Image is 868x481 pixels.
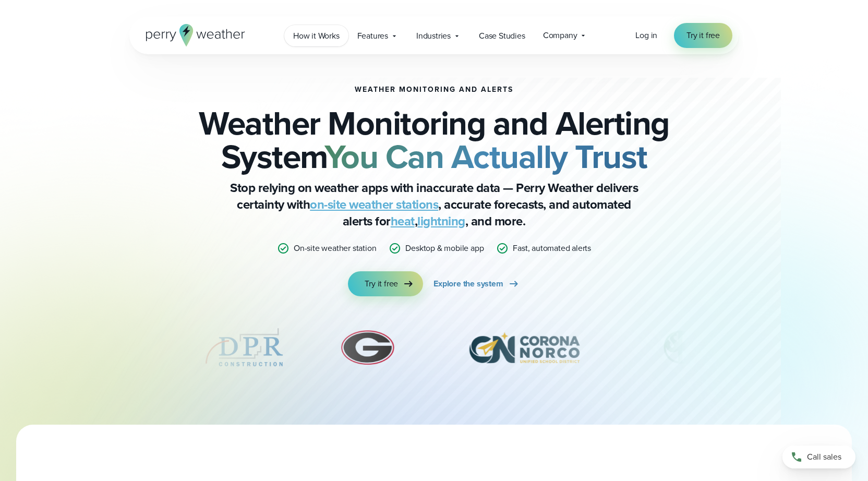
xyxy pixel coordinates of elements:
[310,195,438,214] a: on-site weather stations
[450,321,598,374] img: Corona-Norco-Unified-School-District.svg
[182,321,686,379] div: slideshow
[674,23,732,48] a: Try it free
[543,29,577,42] span: Company
[182,106,686,173] h2: Weather Monitoring and Alerting System
[686,29,720,42] span: Try it free
[294,242,376,255] p: On-site weather station
[324,132,647,181] strong: You Can Actually Trust
[416,30,451,42] span: Industries
[782,446,855,468] a: Call sales
[225,179,643,230] p: Stop relying on weather apps with inaccurate data — Perry Weather delivers certainty with , accur...
[355,86,513,94] h1: Weather Monitoring and Alerts
[470,25,534,46] a: Case Studies
[417,212,465,231] a: lightning
[365,278,398,290] span: Try it free
[807,451,841,463] span: Call sales
[635,29,657,42] a: Log in
[648,321,797,374] img: Schaumburg-Park-District-1.svg
[202,321,286,374] div: 5 of 12
[433,271,520,296] a: Explore the system
[391,212,415,231] a: heat
[450,321,598,374] div: 7 of 12
[348,271,423,296] a: Try it free
[635,29,657,41] span: Log in
[433,278,503,290] span: Explore the system
[648,321,797,374] div: 8 of 12
[357,30,388,42] span: Features
[405,242,484,255] p: Desktop & mobile app
[336,321,400,374] img: University-of-Georgia.svg
[336,321,400,374] div: 6 of 12
[202,321,286,374] img: DPR-Construction.svg
[293,30,340,42] span: How it Works
[479,30,525,42] span: Case Studies
[284,25,348,46] a: How it Works
[513,242,591,255] p: Fast, automated alerts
